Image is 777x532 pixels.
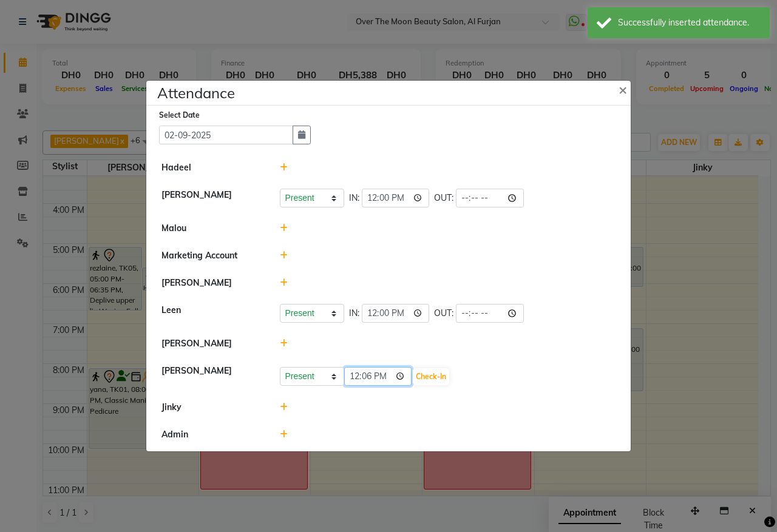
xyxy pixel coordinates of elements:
[618,16,761,29] div: Successfully inserted attendance.
[152,304,271,323] div: Leen
[434,192,453,204] span: OUT:
[413,368,449,385] button: Check-In
[157,82,235,104] h4: Attendance
[152,401,271,414] div: Jinky
[152,365,271,386] div: [PERSON_NAME]
[159,126,293,144] input: Select date
[152,189,271,207] div: [PERSON_NAME]
[152,428,271,441] div: Admin
[152,161,271,174] div: Hadeel
[434,307,453,320] span: OUT:
[619,80,627,98] span: ×
[152,277,271,289] div: [PERSON_NAME]
[159,110,200,121] label: Select Date
[152,337,271,350] div: [PERSON_NAME]
[349,192,359,204] span: IN:
[349,307,359,320] span: IN:
[152,222,271,235] div: Malou
[609,72,639,106] button: Close
[152,249,271,262] div: Marketing Account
